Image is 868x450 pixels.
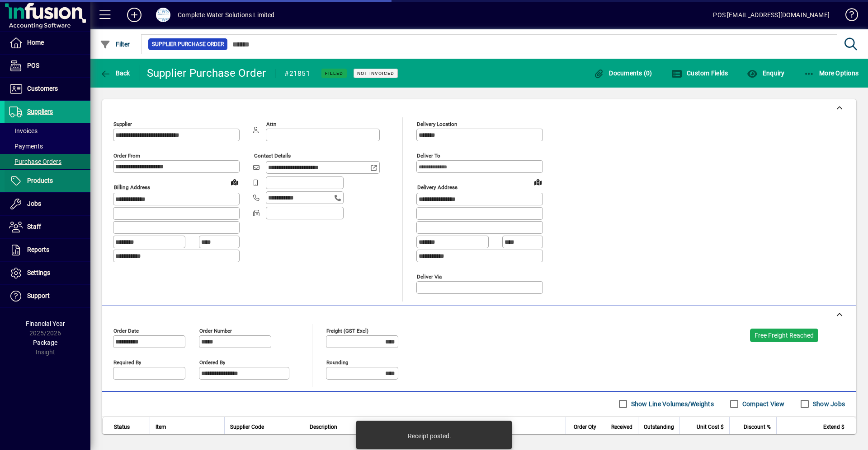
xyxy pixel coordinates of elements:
span: Financial Year [26,320,65,327]
span: Item [156,422,166,432]
span: Support [27,292,50,299]
span: Extend $ [823,422,844,432]
span: Received [611,422,632,432]
mat-label: Deliver via [417,273,442,279]
span: Supplier Code [230,422,264,432]
mat-label: Freight (GST excl) [326,327,368,334]
span: Outstanding [644,422,674,432]
button: Profile [149,7,178,23]
mat-label: Attn [266,121,276,127]
span: Purchase Orders [9,158,61,165]
span: Package [33,339,57,346]
a: Customers [5,78,90,100]
div: #21851 [284,66,310,81]
a: View on map [227,175,242,189]
mat-label: Order number [199,327,232,334]
span: Suppliers [27,108,53,115]
button: Filter [98,36,132,52]
a: Support [5,285,90,307]
span: Free Freight Reached [755,332,814,339]
mat-label: Ordered by [199,359,225,365]
a: Purchase Orders [5,154,90,169]
label: Compact View [741,399,784,408]
span: Not Invoiced [357,70,394,76]
div: Receipt posted. [408,431,451,441]
span: Filter [100,41,130,48]
a: Settings [5,262,90,284]
div: Supplier Purchase Order [147,66,266,80]
span: Back [100,70,130,77]
span: Documents (0) [594,70,652,77]
a: Products [5,170,90,192]
button: More Options [802,65,861,81]
span: Status [114,422,130,432]
span: Description [310,422,337,432]
span: Customers [27,85,58,92]
a: Invoices [5,123,90,139]
app-page-header-button: Back [90,65,140,81]
div: POS [EMAIL_ADDRESS][DOMAIN_NAME] [713,8,830,22]
mat-label: Order date [113,327,139,334]
label: Show Line Volumes/Weights [629,399,714,408]
mat-label: Deliver To [417,153,440,159]
label: Show Jobs [811,399,845,408]
button: Enquiry [745,65,787,81]
span: Unit Cost $ [697,422,724,432]
mat-label: Order from [113,153,140,159]
mat-label: Supplier [113,121,132,127]
span: More Options [804,70,859,77]
div: Complete Water Solutions Limited [178,8,275,22]
span: Staff [27,223,41,230]
a: Reports [5,239,90,261]
span: Home [27,39,44,46]
mat-label: Delivery Location [417,121,457,127]
a: Home [5,32,90,54]
a: POS [5,55,90,77]
mat-label: Required by [113,359,141,365]
span: Jobs [27,200,41,207]
span: Custom Fields [671,70,728,77]
span: Reports [27,246,49,253]
span: Payments [9,143,43,150]
span: Filled [325,70,343,76]
a: Knowledge Base [839,2,857,31]
span: Enquiry [747,70,784,77]
mat-label: Rounding [326,359,348,365]
span: Discount % [744,422,771,432]
span: Settings [27,269,50,276]
a: Jobs [5,193,90,215]
a: Payments [5,139,90,154]
span: Order Qty [574,422,596,432]
button: Custom Fields [669,65,731,81]
button: Add [120,7,149,23]
span: Products [27,177,53,184]
button: Back [98,65,132,81]
a: View on map [531,175,545,189]
span: Supplier Purchase Order [152,40,224,49]
span: Invoices [9,127,38,135]
button: Documents (0) [591,65,655,81]
a: Staff [5,216,90,238]
span: POS [27,62,39,69]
